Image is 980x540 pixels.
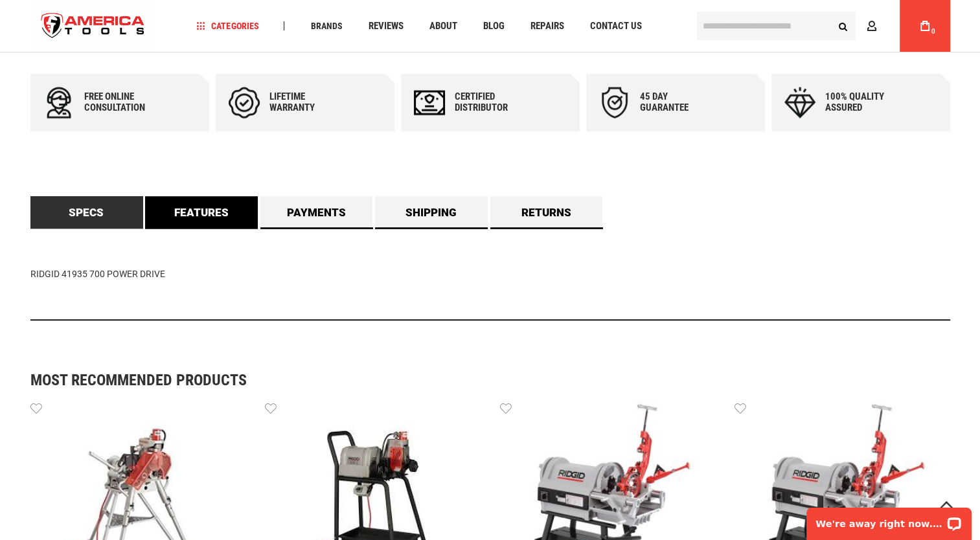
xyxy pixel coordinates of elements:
[423,17,462,35] a: About
[455,91,532,113] div: Certified Distributor
[84,91,162,113] div: Free online consultation
[589,21,641,31] span: Contact Us
[490,196,603,229] a: Returns
[931,28,935,35] span: 0
[30,2,156,51] img: America Tools
[530,21,564,31] span: Repairs
[190,17,264,35] a: Categories
[310,21,342,30] span: Brands
[368,21,403,31] span: Reviews
[483,21,504,31] span: Blog
[260,196,373,229] a: Payments
[375,196,488,229] a: Shipping
[30,229,950,321] div: RIDGID 41935 700 POWER DRIVE
[584,17,647,35] a: Contact Us
[429,21,457,31] span: About
[362,17,409,35] a: Reviews
[825,91,903,113] div: 100% quality assured
[798,499,980,540] iframe: LiveChat chat widget
[831,14,856,38] button: Search
[30,2,156,51] a: store logo
[30,196,143,229] a: Specs
[145,196,258,229] a: Features
[196,21,258,30] span: Categories
[30,372,905,388] strong: Most Recommended Products
[524,17,569,35] a: Repairs
[304,17,348,35] a: Brands
[640,91,718,113] div: 45 day Guarantee
[269,91,347,113] div: Lifetime warranty
[477,17,510,35] a: Blog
